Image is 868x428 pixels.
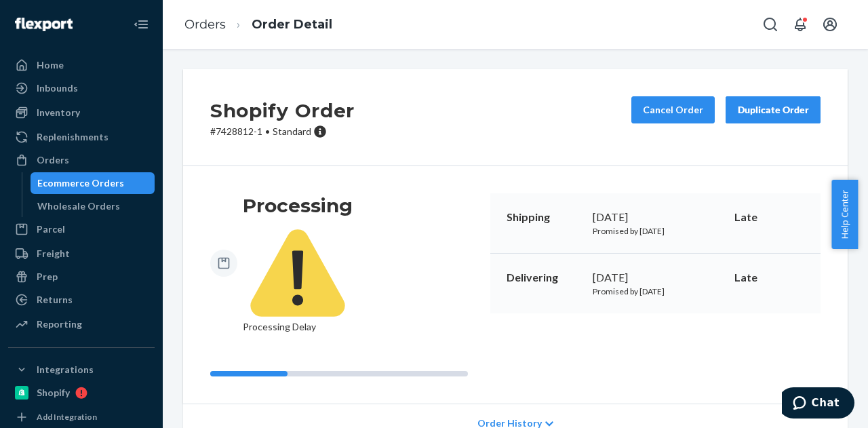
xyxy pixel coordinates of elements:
[37,153,69,167] div: Orders
[265,125,270,137] span: •
[15,18,73,31] img: Flexport logo
[37,386,70,400] div: Shopify
[8,382,155,404] a: Shopify
[831,180,858,249] button: Help Center
[593,210,718,225] div: [DATE]
[726,96,821,123] button: Duplicate Order
[631,96,715,123] button: Cancel Order
[37,199,120,213] div: Wholesale Orders
[37,293,73,307] div: Returns
[8,409,155,425] a: Add Integration
[8,77,155,99] a: Inbounds
[127,11,155,38] button: Close Navigation
[184,17,226,32] a: Orders
[210,96,355,125] h2: Shopify Order
[273,125,311,137] span: Standard
[8,54,155,76] a: Home
[8,313,155,335] a: Reporting
[37,81,78,95] div: Inbounds
[243,218,353,332] span: Processing Delay
[8,218,155,240] a: Parcel
[37,247,70,260] div: Freight
[37,106,80,119] div: Inventory
[8,149,155,171] a: Orders
[37,222,65,236] div: Parcel
[757,11,784,38] button: Open Search Box
[593,225,718,237] p: Promised by [DATE]
[734,210,804,225] p: Late
[37,411,97,423] div: Add Integration
[787,11,814,38] button: Open notifications
[8,102,155,123] a: Inventory
[37,270,58,284] div: Prep
[8,243,155,265] a: Freight
[37,317,82,331] div: Reporting
[737,103,809,117] div: Duplicate Order
[782,387,854,421] iframe: To enrich screen reader interactions, please activate Accessibility in Grammarly extension settings
[8,289,155,311] a: Returns
[734,270,804,286] p: Late
[37,363,94,376] div: Integrations
[8,266,155,288] a: Prep
[31,195,155,217] a: Wholesale Orders
[37,176,124,190] div: Ecommerce Orders
[37,58,64,72] div: Home
[593,286,718,297] p: Promised by [DATE]
[210,125,355,138] p: # 7428812-1
[816,11,844,38] button: Open account menu
[593,270,718,286] div: [DATE]
[174,5,343,45] ol: breadcrumbs
[31,172,155,194] a: Ecommerce Orders
[8,126,155,148] a: Replenishments
[37,130,108,144] div: Replenishments
[243,193,353,218] h3: Processing
[8,359,155,381] button: Integrations
[507,270,582,286] p: Delivering
[507,210,582,225] p: Shipping
[252,17,332,32] a: Order Detail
